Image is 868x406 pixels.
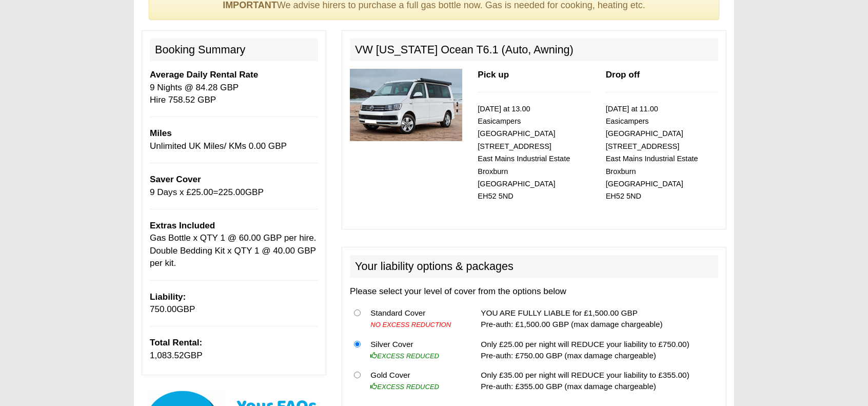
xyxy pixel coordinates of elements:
[350,255,718,278] h2: Your liability options & packages
[150,175,201,184] span: Saver Cover
[150,38,318,61] h2: Booking Summary
[150,337,318,362] p: GBP
[370,321,451,328] i: NO EXCESS REDUCTION
[477,303,718,335] td: YOU ARE FULLY LIABLE for £1,500.00 GBP Pre-auth: £1,500.00 GBP (max damage chargeable)
[477,365,718,396] td: Only £35.00 per night will REDUCE your liability to £355.00) Pre-auth: £355.00 GBP (max damage ch...
[150,338,202,347] b: Total Rental:
[350,285,718,298] p: Please select your level of cover from the options below
[150,304,176,314] span: 750.00
[219,187,245,197] span: 225.00
[150,70,258,80] b: Average Daily Rental Rate
[150,128,172,138] b: Miles
[478,70,509,80] b: Pick up
[150,69,318,106] p: 9 Nights @ 84.28 GBP Hire 758.52 GBP
[370,352,439,360] i: EXCESS REDUCED
[477,334,718,365] td: Only £25.00 per night will REDUCE your liability to £750.00) Pre-auth: £750.00 GBP (max damage ch...
[370,383,439,391] i: EXCESS REDUCED
[366,303,465,335] td: Standard Cover
[606,105,698,201] small: [DATE] at 11.00 Easicampers [GEOGRAPHIC_DATA] [STREET_ADDRESS] East Mains Industrial Estate Broxb...
[606,70,640,80] b: Drop off
[478,105,570,201] small: [DATE] at 13.00 Easicampers [GEOGRAPHIC_DATA] [STREET_ADDRESS] East Mains Industrial Estate Broxb...
[150,173,318,199] p: 9 Days x £ = GBP
[366,365,465,396] td: Gold Cover
[350,38,718,61] h2: VW [US_STATE] Ocean T6.1 (Auto, Awning)
[150,221,215,230] b: Extras Included
[191,187,213,197] span: 25.00
[150,292,186,302] b: Liability:
[366,334,465,365] td: Silver Cover
[150,291,318,316] p: GBP
[150,351,184,360] span: 1,083.52
[350,69,462,141] img: 315.jpg
[150,233,317,268] span: Gas Bottle x QTY 1 @ 60.00 GBP per hire. Double Bedding Kit x QTY 1 @ 40.00 GBP per kit.
[150,127,318,152] p: Unlimited UK Miles/ KMs 0.00 GBP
